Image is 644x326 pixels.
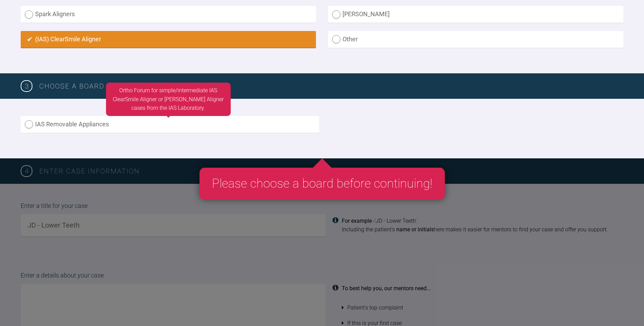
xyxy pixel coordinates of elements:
[328,31,623,48] label: Other
[200,168,445,200] div: Please choose a board before continuing!
[106,83,231,116] div: Ortho Forum for simple/intermediate IAS ClearSmile Aligner or [PERSON_NAME] Aligner cases from th...
[21,116,319,133] label: IAS Removable Appliances
[21,80,32,92] span: 3
[21,31,316,48] label: (IAS) ClearSmile Aligner
[21,6,316,23] label: Spark Aligners
[39,81,623,92] h3: Choose a board
[328,6,623,23] label: [PERSON_NAME]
